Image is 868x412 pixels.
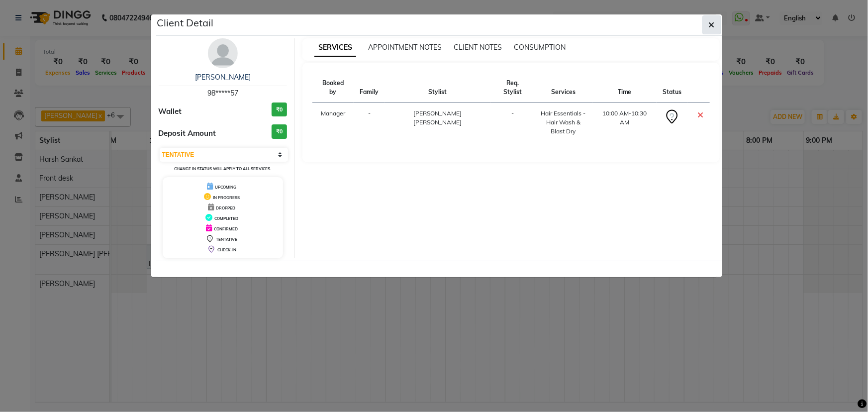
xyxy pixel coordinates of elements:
th: Stylist [385,73,491,103]
span: COMPLETED [214,216,238,221]
th: Status [657,73,687,103]
span: [PERSON_NAME] [PERSON_NAME] [414,109,462,126]
span: Wallet [159,106,182,117]
a: [PERSON_NAME] [195,73,251,82]
div: Hair Essentials - Hair Wash & Blast Dry [540,109,586,136]
span: APPOINTMENT NOTES [368,43,442,52]
th: Time [592,73,657,103]
span: TENTATIVE [216,237,237,242]
span: UPCOMING [215,185,236,190]
span: CONSUMPTION [514,43,566,52]
h5: Client Detail [157,15,214,30]
img: avatar [208,38,238,68]
h3: ₹0 [272,103,287,117]
th: Family [354,73,385,103]
h3: ₹0 [272,124,287,139]
td: - [491,103,534,142]
th: Services [534,73,592,103]
span: CHECK-IN [217,247,236,252]
td: Manager [312,103,354,142]
td: - [354,103,385,142]
span: CLIENT NOTES [454,43,502,52]
td: 10:00 AM-10:30 AM [592,103,657,142]
span: SERVICES [314,39,356,57]
small: Change in status will apply to all services. [174,166,271,171]
span: Deposit Amount [159,128,216,139]
th: Req. Stylist [491,73,534,103]
span: CONFIRMED [214,226,238,231]
span: DROPPED [216,206,235,210]
th: Booked by [312,73,354,103]
span: IN PROGRESS [213,195,240,200]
